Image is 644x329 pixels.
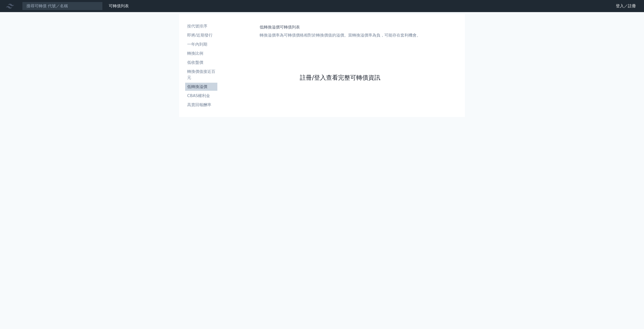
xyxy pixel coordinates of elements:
a: 按代號排序 [185,22,217,30]
li: 轉換比例 [185,50,217,56]
li: 轉換價值接近百元 [185,69,217,81]
p: 轉換溢價率為可轉債價格相對於轉換價值的溢價。當轉換溢價率為負，可能存在套利機會。 [260,32,421,38]
li: 一年內到期 [185,41,217,47]
a: CBAS權利金 [185,92,217,100]
input: 搜尋可轉債 代號／名稱 [22,2,103,10]
li: 高賣回報酬率 [185,102,217,108]
a: 轉換比例 [185,49,217,57]
a: 可轉債列表 [109,4,129,8]
a: 高賣回報酬率 [185,101,217,109]
li: 按代號排序 [185,23,217,29]
li: CBAS權利金 [185,93,217,99]
li: 低轉換溢價 [185,84,217,90]
li: 低收盤價 [185,59,217,66]
a: 轉換價值接近百元 [185,68,217,82]
a: 低轉換溢價 [185,83,217,91]
a: 即將/近期發行 [185,31,217,39]
li: 即將/近期發行 [185,32,217,38]
a: 低收盤價 [185,58,217,67]
a: 登入／註冊 [612,2,640,10]
a: 一年內到期 [185,40,217,48]
a: 註冊/登入查看完整可轉債資訊 [300,74,380,82]
h1: 低轉換溢價可轉債列表 [260,24,421,30]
